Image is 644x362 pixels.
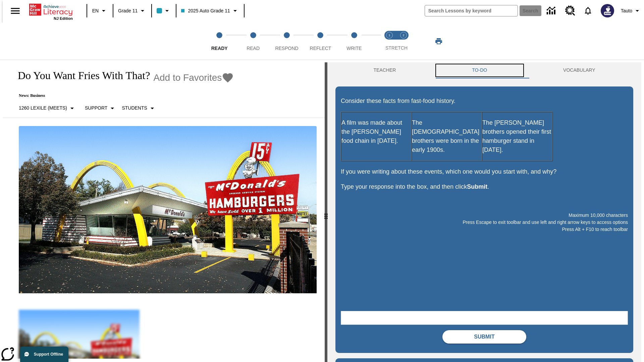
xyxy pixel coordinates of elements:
[275,46,298,51] span: Respond
[5,1,25,21] button: Open side menu
[601,4,614,17] img: Avatar
[425,5,518,16] input: search field
[54,16,73,20] span: NJ Edition
[200,23,239,60] button: Ready step 1 of 5
[267,23,306,60] button: Respond step 3 of 5
[82,102,119,114] button: Scaffolds, Support
[335,62,633,78] div: Instructional Panel Tabs
[327,62,641,362] div: activity
[115,5,149,17] button: Grade: Grade 11, Select a grade
[92,7,99,14] span: EN
[119,102,159,114] button: Select Student
[380,23,399,60] button: Stretch Read step 1 of 2
[621,7,632,14] span: Tauto
[442,330,526,344] button: Submit
[341,212,628,219] p: Maximum 10,000 characters
[29,2,73,20] div: Home
[482,118,552,155] p: The [PERSON_NAME] brothers opened their first hamburger stand in [DATE].
[301,23,340,60] button: Reflect step 4 of 5
[233,23,272,60] button: Read step 2 of 5
[385,45,408,51] span: STRETCH
[412,118,482,155] p: The [DEMOGRAPHIC_DATA] brothers were born in the early 1900s.
[335,62,434,78] button: Teacher
[89,5,111,17] button: Language: EN, Select a language
[561,2,579,20] a: Resource Center, Will open in new tab
[34,352,63,357] span: Support Offline
[341,118,411,145] p: A film was made about the [PERSON_NAME] food chain in [DATE].
[402,34,404,37] text: 2
[341,182,628,191] p: Type your response into the box, and then click .
[467,183,487,190] strong: Submit
[428,35,449,47] button: Print
[341,226,628,233] p: Press Alt + F10 to reach toolbar
[618,5,644,17] button: Profile/Settings
[341,219,628,226] p: Press Escape to exit toolbar and use left and right arrow keys to access options
[122,105,147,112] p: Students
[335,23,374,60] button: Write step 5 of 5
[341,167,628,176] p: If you were writing about these events, which one would you start with, and why?
[19,126,317,294] img: One of the first McDonald's stores, with the iconic red sign and golden arches.
[3,5,98,11] body: Maximum 10,000 characters Press Escape to exit toolbar and use left and right arrow keys to acces...
[525,62,633,78] button: VOCABULARY
[3,62,325,359] div: reading
[11,93,234,98] p: News: Business
[20,347,68,362] button: Support Offline
[118,7,138,14] span: Grade 11
[394,23,413,60] button: Stretch Respond step 2 of 2
[341,97,628,106] p: Consider these facts from fast-food history.
[346,46,362,51] span: Write
[388,34,390,37] text: 1
[154,5,174,17] button: Class color is light blue. Change class color
[247,46,260,51] span: Read
[85,105,107,112] p: Support
[153,72,234,83] button: Add to Favorites - Do You Want Fries With That?
[11,69,150,82] h1: Do You Want Fries With That?
[181,7,230,14] span: 2025 Auto Grade 11
[434,62,525,78] button: TO-DO
[211,46,228,51] span: Ready
[310,46,331,51] span: Reflect
[153,72,222,83] span: Add to Favorites
[19,105,67,112] p: 1260 Lexile (Meets)
[543,2,561,20] a: Data Center
[178,5,241,17] button: Class: 2025 Auto Grade 11, Select your class
[325,62,327,362] div: Press Enter or Spacebar and then press right and left arrow keys to move the slider
[579,2,597,19] a: Notifications
[597,2,618,19] button: Select a new avatar
[16,102,79,114] button: Select Lexile, 1260 Lexile (Meets)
